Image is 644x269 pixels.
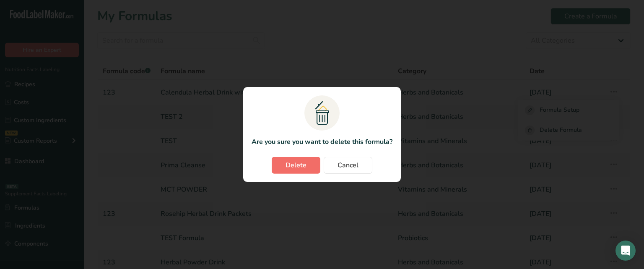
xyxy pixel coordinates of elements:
span: Cancel [338,160,358,170]
span: Delete [286,160,306,170]
button: Cancel [324,157,372,174]
div: Open Intercom Messenger [615,241,636,261]
p: Are you sure you want to delete this formula? [252,137,392,147]
button: Delete [272,157,320,174]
